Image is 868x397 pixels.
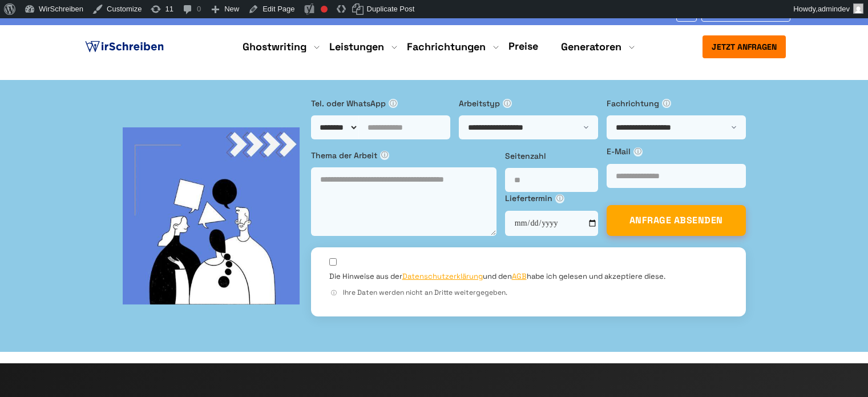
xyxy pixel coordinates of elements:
[555,194,564,203] span: ⓘ
[311,97,450,110] label: Tel. oder WhatsApp
[607,145,746,158] label: E-Mail
[505,192,598,204] label: Liefertermin
[83,38,166,55] img: logo ghostwriter-österreich
[607,97,746,110] label: Fachrichtung
[123,127,300,304] img: bg
[407,40,486,54] a: Fachrichtungen
[329,40,384,54] a: Leistungen
[329,271,665,282] label: Die Hinweise aus der und den habe ich gelesen und akzeptiere diese.
[561,40,621,54] a: Generatoren
[662,99,671,108] span: ⓘ
[389,99,398,108] span: ⓘ
[311,149,496,162] label: Thema der Arbeit
[607,205,746,236] button: ANFRAGE ABSENDEN
[703,35,786,58] button: Jetzt anfragen
[402,271,483,281] a: Datenschutzerklärung
[243,40,306,54] a: Ghostwriting
[329,288,338,298] span: ⓘ
[505,150,598,162] label: Seitenzahl
[380,151,389,160] span: ⓘ
[512,271,527,281] a: AGB
[459,97,598,110] label: Arbeitstyp
[818,5,850,13] span: admindev
[503,99,512,108] span: ⓘ
[329,287,728,298] div: Ihre Daten werden nicht an Dritte weitergegeben.
[508,39,538,53] a: Preise
[321,6,328,13] div: Focus keyphrase not set
[633,147,643,157] span: ⓘ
